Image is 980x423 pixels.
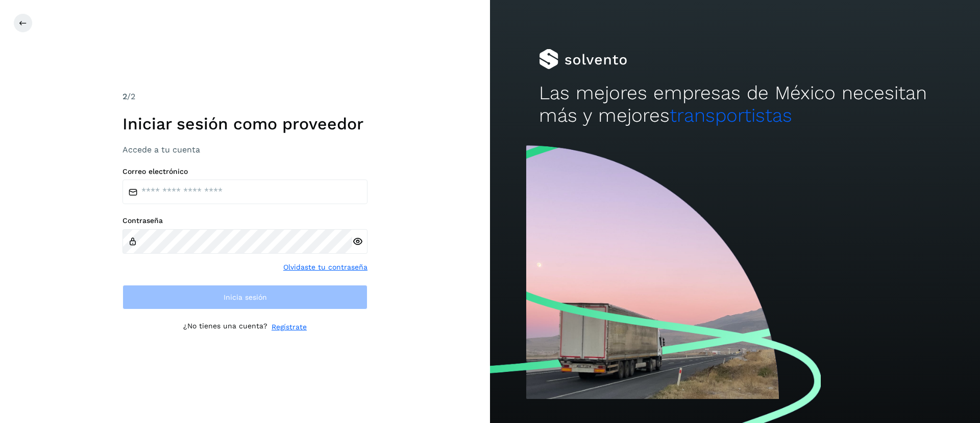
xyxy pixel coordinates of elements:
[283,262,367,273] a: Olvidaste tu contraseña
[272,322,307,332] a: Regístrate
[122,145,367,154] h3: Accede a tu cuenta
[224,294,267,301] span: Inicia sesión
[122,92,127,101] span: 2
[183,322,267,332] p: ¿No tienes una cuenta?
[539,82,931,127] h2: Las mejores empresas de México necesitan más y mejores
[122,216,367,225] label: Contraseña
[122,91,367,103] div: /2
[122,114,367,133] h1: Iniciar sesión como proveedor
[670,104,792,126] span: transportistas
[122,285,367,309] button: Inicia sesión
[122,167,367,176] label: Correo electrónico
